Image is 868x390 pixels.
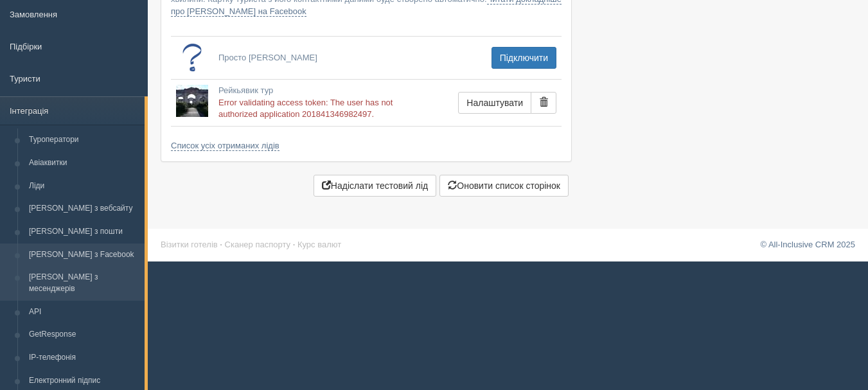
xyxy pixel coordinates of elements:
[23,323,145,346] a: GetResponse
[220,240,222,249] span: ·
[161,240,218,249] a: Візитки готелів
[458,92,531,114] button: Налаштувати
[218,98,393,120] span: Error validating access token: The user has not authorized application 201841346982497.
[23,220,145,244] a: [PERSON_NAME] з пошти
[225,240,290,249] a: Сканер паспорту
[314,175,436,197] a: Надіслати тестовий лід
[23,175,145,198] a: Ліди
[23,266,145,300] a: [PERSON_NAME] з месенджерів
[23,152,145,175] a: Авіаквитки
[213,80,433,127] td: Рейкьявик тур
[23,301,145,324] a: API
[176,42,208,74] img: picture
[297,240,341,249] a: Курс валют
[23,244,145,267] a: [PERSON_NAME] з Facebook
[293,240,296,249] span: ·
[23,346,145,369] a: IP-телефонія
[760,240,855,249] a: © All-Inclusive CRM 2025
[23,129,145,152] a: Туроператори
[171,141,279,151] a: Список усіх отриманих лідів
[23,197,145,220] a: [PERSON_NAME] з вебсайту
[176,85,208,117] img: picture
[213,37,433,80] td: Просто [PERSON_NAME]
[439,175,569,197] button: Оновити список сторінок
[492,47,556,69] button: Підключити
